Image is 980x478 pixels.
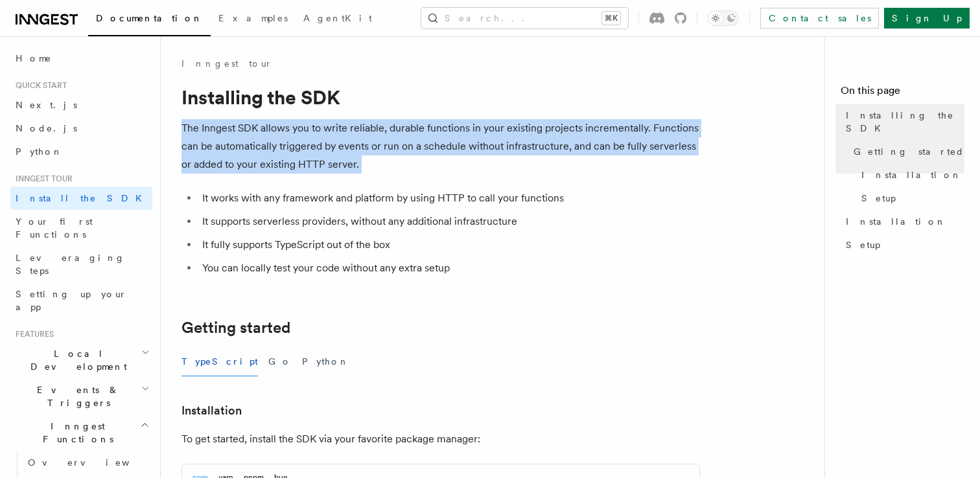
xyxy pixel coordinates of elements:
[16,146,63,157] span: Python
[10,117,152,140] a: Node.js
[10,174,73,184] span: Inngest tour
[10,47,152,70] a: Home
[884,8,970,28] a: Sign Up
[10,246,152,282] a: Leveraging Steps
[841,104,964,140] a: Installing the SDK
[846,238,880,251] span: Setup
[841,210,964,233] a: Installation
[211,4,296,35] a: Examples
[88,4,211,36] a: Documentation
[10,415,152,451] button: Inngest Functions
[268,347,292,376] button: Go
[198,259,700,277] li: You can locally test your code without any extra setup
[10,378,152,415] button: Events & Triggers
[181,119,700,174] p: The Inngest SDK allows you to write reliable, durable functions in your existing projects increme...
[16,100,77,110] span: Next.js
[841,83,964,104] h4: On this page
[96,13,203,23] span: Documentation
[846,109,964,135] span: Installing the SDK
[10,187,152,210] a: Install the SDK
[16,253,125,276] span: Leveraging Steps
[198,236,700,254] li: It fully supports TypeScript out of the box
[856,187,964,210] a: Setup
[181,85,700,109] h1: Installing the SDK
[16,193,150,203] span: Install the SDK
[10,140,152,163] a: Python
[181,57,272,70] a: Inngest tour
[218,13,288,23] span: Examples
[760,8,879,28] a: Contact sales
[302,347,349,376] button: Python
[10,383,141,409] span: Events & Triggers
[10,93,152,117] a: Next.js
[846,215,946,228] span: Installation
[181,319,290,337] a: Getting started
[10,420,140,446] span: Inngest Functions
[841,233,964,256] a: Setup
[856,163,964,187] a: Installation
[23,451,152,474] a: Overview
[16,123,77,133] span: Node.js
[198,189,700,207] li: It works with any framework and platform by using HTTP to call your functions
[16,216,93,240] span: Your first Functions
[181,430,700,448] p: To get started, install the SDK via your favorite package manager:
[861,168,962,181] span: Installation
[10,80,67,91] span: Quick start
[854,145,964,158] span: Getting started
[10,282,152,319] a: Setting up your app
[303,13,372,23] span: AgentKit
[602,12,620,25] kbd: ⌘K
[16,289,127,312] span: Setting up your app
[10,210,152,246] a: Your first Functions
[848,140,964,163] a: Getting started
[10,342,152,378] button: Local Development
[16,52,52,65] span: Home
[181,347,258,376] button: TypeScript
[198,212,700,231] li: It supports serverless providers, without any additional infrastructure
[181,402,242,420] a: Installation
[421,8,628,28] button: Search...⌘K
[10,347,141,373] span: Local Development
[28,457,161,468] span: Overview
[10,329,54,339] span: Features
[708,10,739,26] button: Toggle dark mode
[861,192,896,205] span: Setup
[296,4,380,35] a: AgentKit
